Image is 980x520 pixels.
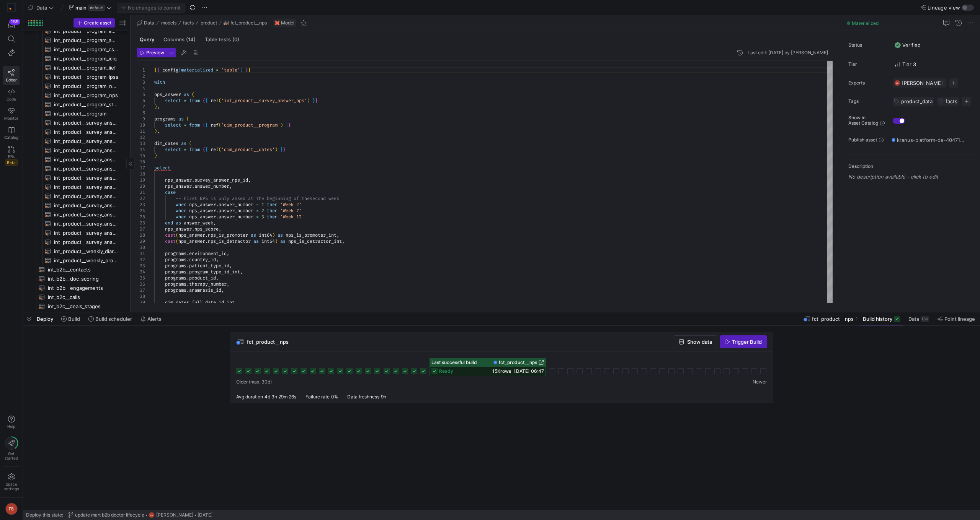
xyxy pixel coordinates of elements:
[232,37,239,42] span: (0)
[248,177,251,183] span: ,
[26,164,127,173] a: int_product__survey_answer_incontinence​​​​​​​​​​
[848,115,878,126] span: Show in Asset Catalog
[26,36,127,45] a: int_product__program_anamnesis​​​​​​​​​​
[26,155,127,164] a: int_product__survey_answer_iief​​​​​​​​​​
[902,80,943,86] span: [PERSON_NAME]
[848,42,887,48] span: Status
[137,183,145,189] div: 20
[137,104,145,110] div: 7
[146,50,164,55] span: Preview
[26,91,127,100] a: int_product__program_nps​​​​​​​​​​
[3,104,20,123] a: Monitor
[85,312,136,325] button: Build scheduler
[26,26,127,36] div: Press SPACE to select this row.
[908,316,919,322] span: Data
[26,192,127,201] a: int_product__survey_answer_nps​​​​​​​​​​
[315,97,318,104] span: }
[75,5,87,11] span: main
[219,208,253,214] span: answer_number
[890,135,966,145] button: kranus-platform-de-404712 / y42_data_main / fct_product__nps
[256,201,259,208] span: =
[248,67,251,73] span: }
[26,155,127,164] div: Press SPACE to select this row.
[26,274,127,283] a: int_b2b__doc_scoring​​​​​​​​​​
[280,208,302,214] span: 'Week 7'
[203,146,205,153] span: {
[26,219,127,228] a: int_product__survey_answer_urge​​​​​​​​​​
[219,214,253,220] span: answer_number
[7,97,16,101] span: Code
[54,146,118,155] span: int_product__survey_answer_iciq​​​​​​​​​​
[181,18,196,28] button: facts
[848,164,977,169] p: Description
[154,67,157,73] span: {
[181,140,186,146] span: as
[26,63,127,72] a: int_product__program_iief​​​​​​​​​​
[934,312,978,325] button: Point lineage
[58,312,83,325] button: Build
[3,434,20,463] button: Getstarted
[216,208,219,214] span: .
[26,127,127,136] a: int_product__survey_answer_csat​​​​​​​​​​
[9,19,20,25] div: 159
[48,275,118,283] span: int_b2b__doc_scoring​​​​​​​​​​
[137,165,145,171] div: 17
[54,174,118,182] span: int_product__survey_answer_ipss​​​​​​​​​​
[48,265,118,274] span: int_b2b__contacts​​​​​​​​​​
[161,20,176,26] span: models
[205,146,208,153] span: {
[203,122,205,128] span: {
[514,368,544,374] span: [DATE] 06:47
[48,284,118,292] span: int_b2b__engagements​​​​​​​​​​
[189,208,216,214] span: nps_answer
[137,146,145,153] div: 14
[194,177,248,183] span: survey_answer_nps_id
[137,195,145,201] div: 22
[137,214,145,220] div: 25
[492,368,511,374] span: 15K rows
[26,302,127,311] a: int_b2c__deals_stages​​​​​​​​​​
[36,5,47,11] span: Data
[928,5,960,11] span: Lineage view
[84,20,111,26] span: Create asset
[137,177,145,183] div: 19
[848,62,887,67] span: Tier
[54,183,118,192] span: int_product__survey_answer_nps_free_text​​​​​​​​​​
[26,100,127,109] a: int_product__program_started​​​​​​​​​​
[26,292,127,302] a: int_b2c__calls​​​​​​​​​​
[901,98,933,104] span: product_data
[895,42,921,48] span: Verified
[137,91,145,97] div: 5
[219,146,221,153] span: (
[67,3,114,13] button: maindefault
[26,3,56,13] button: Data
[3,1,20,14] a: https://storage.googleapis.com/y42-prod-data-exchange/images/RPxujLVyfKs3dYbCaMXym8FJVsr3YB0cxJXX...
[921,316,929,322] div: 15K
[157,128,160,134] span: ,
[189,201,216,208] span: nps_answer
[95,316,132,322] span: Build scheduler
[312,97,315,104] span: }
[5,503,18,515] div: FB
[261,201,264,208] span: 1
[54,54,118,63] span: int_product__program_iciq​​​​​​​​​​
[54,247,118,256] span: int_product__weekly_diary_use_by_survey​​​​​​​​​​
[147,316,162,322] span: Alerts
[54,36,118,45] span: int_product__program_anamnesis​​​​​​​​​​
[48,293,118,302] span: int_b2c__calls​​​​​​​​​​
[6,78,17,82] span: Editor
[178,116,184,122] span: as
[219,201,253,208] span: answer_number
[431,360,477,365] span: Last successful build
[26,136,127,146] div: Press SPACE to select this row.
[26,210,127,219] a: int_product__survey_answer_pad​​​​​​​​​​
[201,20,217,26] span: product
[26,118,127,127] a: int_product__survey_answer_anamnesis​​​​​​​​​​
[216,67,219,73] span: =
[189,122,200,128] span: from
[54,164,118,173] span: int_product__survey_answer_incontinence​​​​​​​​​​
[26,210,127,219] div: Press SPACE to select this row.
[192,183,194,189] span: .
[26,100,127,109] div: Press SPACE to select this row.
[137,208,145,214] div: 24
